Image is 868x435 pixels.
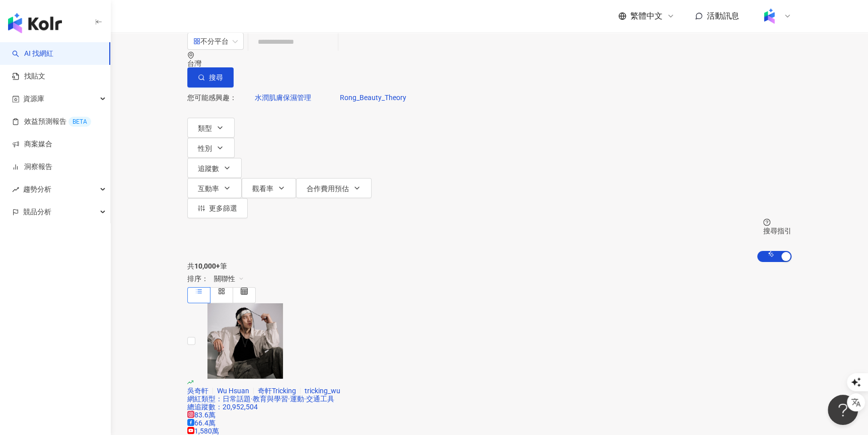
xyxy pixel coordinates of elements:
[198,185,219,193] span: 互動率
[187,178,242,198] button: 互動率
[198,164,219,172] span: 追蹤數
[194,262,220,270] span: 10,000+
[329,88,417,108] button: Rong_Beauty_Theory
[209,73,223,81] span: 搜尋
[187,403,791,411] div: 總追蹤數 ： 20,952,504
[198,124,212,132] span: 類型
[23,178,51,201] span: 趨勢分析
[8,13,62,33] img: logo
[198,144,212,152] span: 性別
[290,395,304,403] span: 運動
[187,427,219,435] span: 1,580萬
[193,38,200,45] span: appstore
[223,395,251,403] span: 日常話題
[187,94,237,102] span: 您可能感興趣：
[187,118,235,138] button: 類型
[288,395,290,403] span: ·
[214,271,244,287] span: 關聯性
[340,94,406,102] span: Rong_Beauty_Theory
[187,270,791,287] div: 排序：
[187,395,791,403] div: 網紅類型 ：
[187,262,791,270] div: 共 筆
[12,162,52,172] a: 洞察報告
[187,158,242,178] button: 追蹤數
[23,88,44,110] span: 資源庫
[763,219,770,226] span: question-circle
[193,33,229,49] div: 不分平台
[23,201,51,223] span: 競品分析
[296,178,372,198] button: 合作費用預估
[251,395,253,403] span: ·
[187,59,791,67] div: 台灣
[207,303,283,379] img: KOL Avatar
[763,227,791,235] div: 搜尋指引
[12,186,19,193] span: rise
[187,419,215,427] span: 66.4萬
[305,387,340,395] span: tricking_wu
[252,185,273,193] span: 觀看率
[187,198,248,218] button: 更多篩選
[244,88,322,108] button: 水潤肌膚保濕管理
[304,395,306,403] span: ·
[242,178,296,198] button: 觀看率
[12,117,91,127] a: 效益預測報告BETA
[187,387,208,395] span: 吳奇軒
[828,395,858,425] iframe: Help Scout Beacon - Open
[187,67,234,88] button: 搜尋
[306,395,334,403] span: 交通工具
[12,71,45,81] a: 找貼文
[12,139,52,149] a: 商案媒合
[307,185,349,193] span: 合作費用預估
[187,52,194,59] span: environment
[12,49,53,59] a: searchAI 找網紅
[258,387,296,395] span: 奇軒Tricking
[217,387,249,395] span: Wu Hsuan
[760,7,779,26] img: Kolr%20app%20icon%20%281%29.png
[707,11,739,21] span: 活動訊息
[187,138,235,158] button: 性別
[255,94,311,102] span: 水潤肌膚保濕管理
[209,204,237,212] span: 更多篩選
[253,395,288,403] span: 教育與學習
[630,11,663,22] span: 繁體中文
[187,411,215,419] span: 83.6萬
